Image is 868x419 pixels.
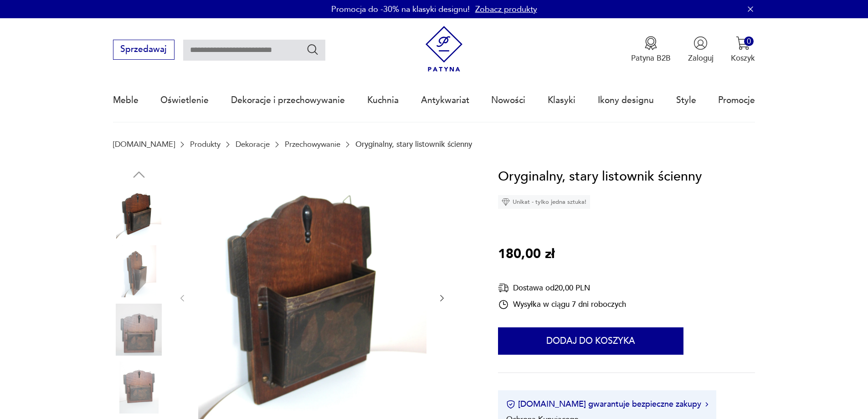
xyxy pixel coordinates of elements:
[631,36,671,63] button: Patyna B2B
[744,36,754,46] div: 0
[502,198,510,206] img: Ikona diamentu
[688,53,714,63] p: Zaloguj
[113,304,165,356] img: Zdjęcie produktu Oryginalny, stary listownik ścienny
[113,362,165,414] img: Zdjęcie produktu Oryginalny, stary listownik ścienny
[631,36,671,63] a: Ikona medaluPatyna B2B
[236,140,270,149] a: Dekoracje
[598,79,654,121] a: Ikony designu
[498,195,590,209] div: Unikat - tylko jedna sztuka!
[355,140,472,149] p: Oryginalny, stary listownik ścienny
[190,140,221,149] a: Produkty
[113,79,139,121] a: Meble
[498,282,626,294] div: Dostawa od 20,00 PLN
[231,79,345,121] a: Dekoracje i przechowywanie
[285,140,340,149] a: Przechowywanie
[676,79,696,121] a: Style
[731,53,755,63] p: Koszyk
[498,166,702,187] h1: Oryginalny, stary listownik ścienny
[736,36,750,50] img: Ikona koszyka
[688,36,714,63] button: Zaloguj
[705,402,708,407] img: Ikona strzałki w prawo
[113,47,175,54] a: Sprzedawaj
[160,79,209,121] a: Oświetlenie
[491,79,525,121] a: Nowości
[693,36,708,50] img: Ikonka użytkownika
[631,53,671,63] p: Patyna B2B
[498,282,509,294] img: Ikona dostawy
[421,26,467,72] img: Patyna - sklep z meblami i dekoracjami vintage
[548,79,575,121] a: Klasyki
[498,299,626,310] div: Wysyłka w ciągu 7 dni roboczych
[421,79,469,121] a: Antykwariat
[113,40,175,60] button: Sprzedawaj
[331,4,470,15] p: Promocja do -30% na klasyki designu!
[644,36,658,50] img: Ikona medalu
[506,400,515,409] img: Ikona certyfikatu
[506,398,708,410] button: [DOMAIN_NAME] gwarantuje bezpieczne zakupy
[113,140,175,149] a: [DOMAIN_NAME]
[113,187,165,239] img: Zdjęcie produktu Oryginalny, stary listownik ścienny
[731,36,755,63] button: 0Koszyk
[718,79,755,121] a: Promocje
[498,327,683,355] button: Dodaj do koszyka
[367,79,399,121] a: Kuchnia
[113,245,165,297] img: Zdjęcie produktu Oryginalny, stary listownik ścienny
[475,4,537,15] a: Zobacz produkty
[498,244,555,265] p: 180,00 zł
[306,43,319,56] button: Szukaj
